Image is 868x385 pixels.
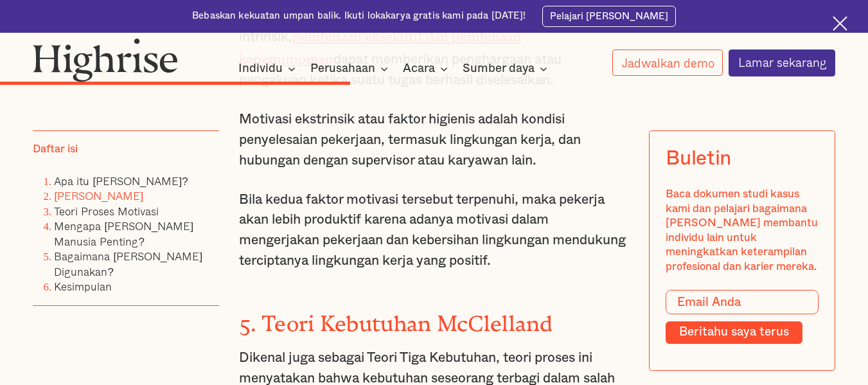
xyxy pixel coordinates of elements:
div: Perusahaan [310,61,392,76]
div: Individu [238,61,299,76]
img: Logo gedung tinggi [33,38,178,82]
font: Lamar sekarang [738,53,827,71]
font: Daftar isi [33,143,78,154]
font: Perusahaan [310,62,375,75]
a: Kesimpulan [54,278,112,295]
font: Sumber daya [463,62,535,75]
input: Beritahu saya terus [666,321,802,344]
font: 5. Teori Kebutuhan McClelland [239,311,553,325]
font: Motivasi ekstrinsik atau faktor higienis adalah kondisi penyelesaian pekerjaan, termasuk lingkung... [239,112,581,166]
font: Buletin [666,148,731,168]
form: Bentuk Modal [666,290,819,344]
a: Jadwalkan demo [612,49,723,76]
a: [PERSON_NAME] [54,187,143,204]
font: Bila kedua faktor motivasi tersebut terpenuhi, maka pekerja akan lebih produktif karena adanya mo... [239,193,626,267]
font: Pelajari [PERSON_NAME] [550,12,668,21]
font: Individu [238,62,283,75]
input: Email Anda [666,290,819,314]
a: Mengapa [PERSON_NAME] Manusia Penting? [54,217,193,249]
font: Acara [403,62,435,75]
font: Bebaskan kekuatan umpan balik. Ikuti lokakarya gratis kami pada [DATE]! [192,11,526,21]
div: Sumber daya [463,61,551,76]
font: Baca dokumen studi kasus kami dan pelajari bagaimana [PERSON_NAME] membantu individu lain untuk m... [666,188,818,271]
a: Pelajari [PERSON_NAME] [542,6,676,27]
a: Teori Proses Motivasi [54,202,159,219]
img: Ikon salib [833,16,847,31]
div: Acara [403,61,452,76]
font: Jadwalkan demo [622,53,714,72]
a: Lamar sekarang [729,49,836,76]
a: Apa itu [PERSON_NAME]? [54,172,188,189]
a: Bagaimana [PERSON_NAME] Digunakan? [54,247,202,280]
